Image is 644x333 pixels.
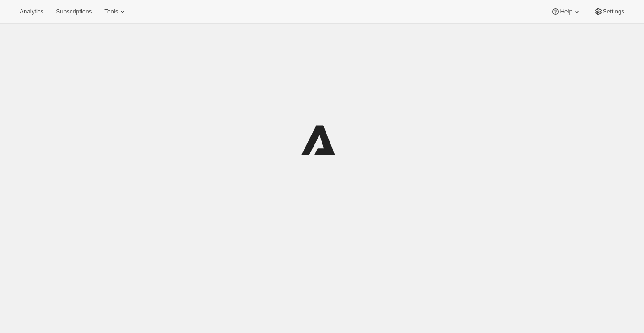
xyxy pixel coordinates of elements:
[603,8,624,15] span: Settings
[546,5,586,18] button: Help
[51,5,97,18] button: Subscriptions
[99,5,132,18] button: Tools
[560,8,572,15] span: Help
[589,5,630,18] button: Settings
[14,5,49,18] button: Analytics
[104,8,118,15] span: Tools
[56,8,92,15] span: Subscriptions
[20,8,43,15] span: Analytics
